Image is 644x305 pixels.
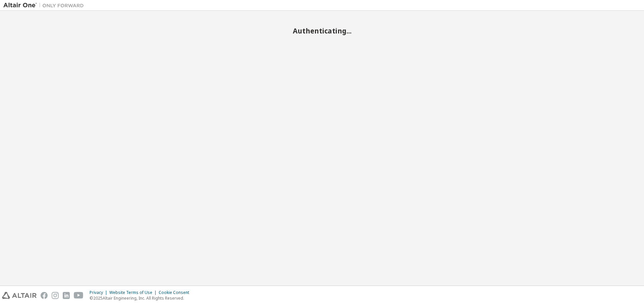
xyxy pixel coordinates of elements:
p: © 2025 Altair Engineering, Inc. All Rights Reserved. [90,295,193,301]
img: youtube.svg [74,292,84,299]
h2: Authenticating... [3,26,641,35]
div: Website Terms of Use [109,290,159,295]
img: facebook.svg [41,292,48,299]
img: linkedin.svg [63,292,70,299]
img: altair_logo.svg [2,292,37,299]
div: Privacy [90,290,109,295]
img: Altair One [3,2,87,9]
img: instagram.svg [52,292,59,299]
div: Cookie Consent [159,290,193,295]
